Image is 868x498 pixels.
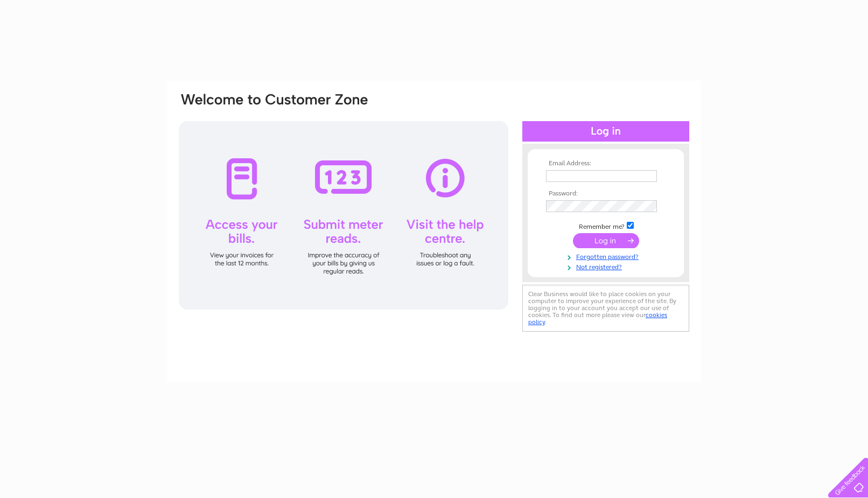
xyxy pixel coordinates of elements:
[573,233,639,248] input: Submit
[546,251,668,261] a: Forgotten password?
[543,160,668,167] th: Email Address:
[543,220,668,231] td: Remember me?
[528,311,667,326] a: cookies policy
[522,285,689,332] div: Clear Business would like to place cookies on your computer to improve your experience of the sit...
[543,190,668,198] th: Password:
[546,261,668,271] a: Not registered?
